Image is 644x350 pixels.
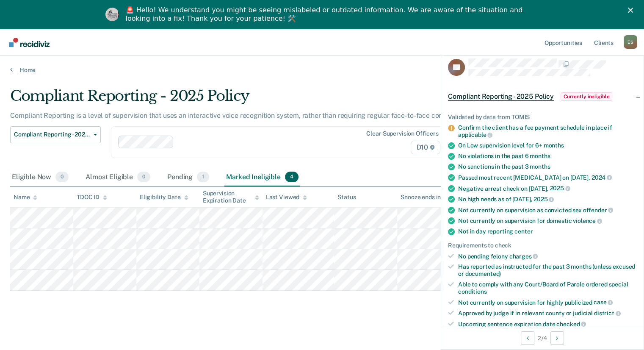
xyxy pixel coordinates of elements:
[521,331,534,345] button: Previous Opportunity
[592,29,615,56] a: Clients
[591,174,612,181] span: 2024
[550,185,570,192] span: 2025
[573,217,602,224] span: violence
[509,253,538,260] span: charges
[583,207,614,214] span: offender
[458,124,637,139] div: Confirm the client has a fee payment schedule in place if applicable
[9,38,50,47] img: Recidiviz
[10,66,634,74] a: Home
[366,130,438,137] div: Clear supervision officers
[458,195,637,203] div: No high needs as of [DATE],
[458,142,637,149] div: On Low supervision level for 6+
[55,172,69,183] span: 0
[458,263,637,278] div: Has reported as instructed for the past 3 months (unless excused or
[530,163,550,170] span: months
[411,141,440,154] span: D10
[514,228,533,235] span: center
[561,92,613,101] span: Currently ineligible
[197,172,209,183] span: 1
[458,185,637,192] div: Negative arrest check on [DATE],
[458,288,487,295] span: conditions
[337,194,356,201] div: Status
[458,153,637,160] div: No violations in the past 6
[10,87,493,111] div: Compliant Reporting - 2025 Policy
[14,194,37,201] div: Name
[458,217,637,225] div: Not currently on supervision for domestic
[401,194,448,201] div: Snooze ends in
[628,8,636,13] div: Close
[550,331,564,345] button: Next Opportunity
[458,309,637,317] div: Approved by judge if in relevant county or judicial
[10,111,460,119] p: Compliant Reporting is a level of supervision that uses an interactive voice recognition system, ...
[465,270,501,277] span: documented)
[458,253,637,260] div: No pending felony
[594,299,613,306] span: case
[441,83,644,110] div: Compliant Reporting - 2025 PolicyCurrently ineligible
[458,174,637,181] div: Passed most recent [MEDICAL_DATA] on [DATE],
[77,194,107,201] div: TDOC ID
[140,194,188,201] div: Eligibility Date
[594,310,621,317] span: district
[126,6,525,23] div: 🚨 Hello! We understand you might be seeing mislabeled or outdated information. We are aware of th...
[458,299,637,306] div: Not currently on supervision for highly publicized
[10,168,70,187] div: Eligible Now
[203,190,259,204] div: Supervision Expiration Date
[624,35,637,49] button: Profile dropdown button
[448,242,637,249] div: Requirements to check
[458,206,637,214] div: Not currently on supervision as convicted sex
[448,114,637,121] div: Validated by data from TOMIS
[458,320,637,328] div: Upcoming sentence expiration date
[266,194,307,201] div: Last Viewed
[544,142,564,149] span: months
[458,163,637,170] div: No sanctions in the past 3
[458,281,637,295] div: Able to comply with any Court/Board of Parole ordered special
[530,153,550,159] span: months
[556,321,586,328] span: checked
[137,172,150,183] span: 0
[224,168,300,187] div: Marked Ineligible
[14,131,90,138] span: Compliant Reporting - 2025 Policy
[84,168,152,187] div: Almost Eligible
[533,196,554,203] span: 2025
[166,168,211,187] div: Pending
[624,35,637,49] div: E S
[285,172,299,183] span: 4
[543,29,584,56] a: Opportunities
[448,92,554,101] span: Compliant Reporting - 2025 Policy
[458,228,637,235] div: Not in day reporting
[105,8,119,21] img: Profile image for Kim
[441,327,644,349] div: 2 / 4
